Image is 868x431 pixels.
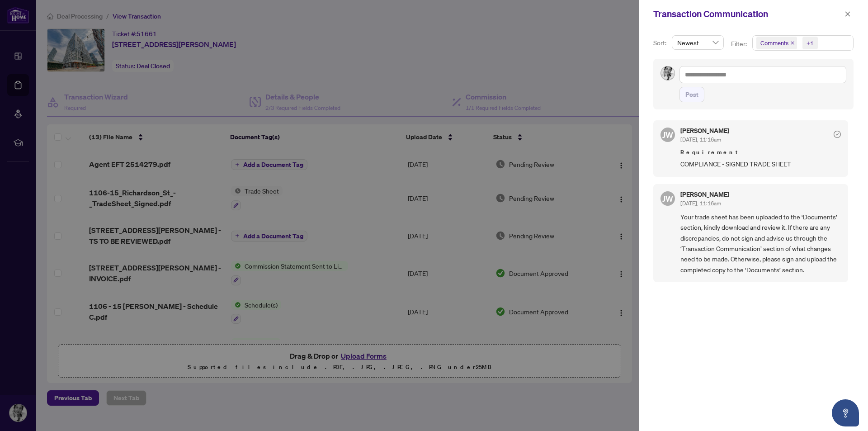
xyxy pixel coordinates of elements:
button: Open asap [832,399,859,426]
span: Comments [756,37,797,49]
h5: [PERSON_NAME] [680,128,729,134]
span: close [790,41,795,45]
span: close [844,11,851,17]
div: +1 [807,38,814,47]
span: Your trade sheet has been uploaded to the ‘Documents’ section, kindly download and review it. If ... [680,212,841,275]
span: Comments [760,38,788,47]
span: [DATE], 11:16am [680,136,721,143]
img: Profile Icon [661,66,675,80]
span: Newest [677,36,718,49]
span: [DATE], 11:16am [680,200,721,207]
div: Transaction Communication [653,7,842,21]
span: JW [662,128,673,141]
p: Filter: [731,39,748,49]
span: COMPLIANCE - SIGNED TRADE SHEET [680,159,841,169]
button: Post [679,87,704,102]
p: Sort: [653,38,668,48]
span: Requirement [680,148,841,157]
span: check-circle [834,131,841,138]
h5: [PERSON_NAME] [680,191,729,198]
span: JW [662,192,673,205]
